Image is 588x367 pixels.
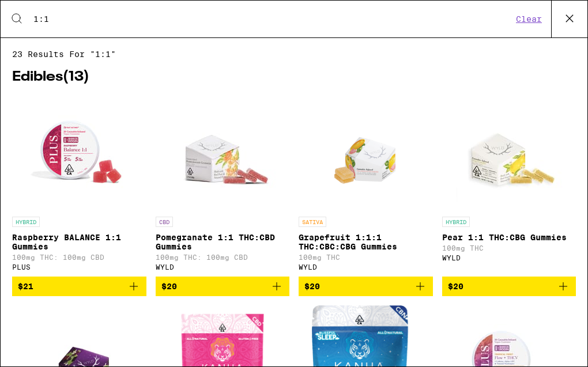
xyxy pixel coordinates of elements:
[156,277,290,296] button: Add to bag
[33,14,512,24] input: Search for products & categories
[299,96,433,277] a: Open page for Grapefruit 1:1:1 THC:CBC:CBG Gummies from WYLD
[512,14,545,24] button: Clear
[442,244,576,252] p: 100mg THC
[299,263,433,271] div: WYLD
[18,282,33,291] span: $21
[12,254,146,261] p: 100mg THC: 100mg CBD
[442,217,470,227] p: HYBRID
[156,254,290,261] p: 100mg THC: 100mg CBD
[12,263,146,271] div: PLUS
[451,96,567,211] img: WYLD - Pear 1:1 THC:CBG Gummies
[7,8,83,17] span: Hi. Need any help?
[165,96,280,211] img: WYLD - Pomegranate 1:1 THC:CBD Gummies
[299,277,433,296] button: Add to bag
[161,282,177,291] span: $20
[304,282,320,291] span: $20
[325,96,407,211] img: WYLD - Grapefruit 1:1:1 THC:CBC:CBG Gummies
[442,254,576,262] div: WYLD
[442,96,576,277] a: Open page for Pear 1:1 THC:CBG Gummies from WYLD
[442,277,576,296] button: Add to bag
[12,277,146,296] button: Add to bag
[12,217,40,227] p: HYBRID
[12,233,146,251] p: Raspberry BALANCE 1:1 Gummies
[442,233,576,242] p: Pear 1:1 THC:CBG Gummies
[12,70,576,84] h2: Edibles ( 13 )
[156,96,290,277] a: Open page for Pomegranate 1:1 THC:CBD Gummies from WYLD
[21,96,137,211] img: PLUS - Raspberry BALANCE 1:1 Gummies
[156,233,290,251] p: Pomegranate 1:1 THC:CBD Gummies
[156,263,290,271] div: WYLD
[299,217,326,227] p: SATIVA
[448,282,463,291] span: $20
[12,50,576,59] span: 23 results for "1:1"
[12,96,146,277] a: Open page for Raspberry BALANCE 1:1 Gummies from PLUS
[299,254,433,261] p: 100mg THC
[299,233,433,251] p: Grapefruit 1:1:1 THC:CBC:CBG Gummies
[156,217,173,227] p: CBD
